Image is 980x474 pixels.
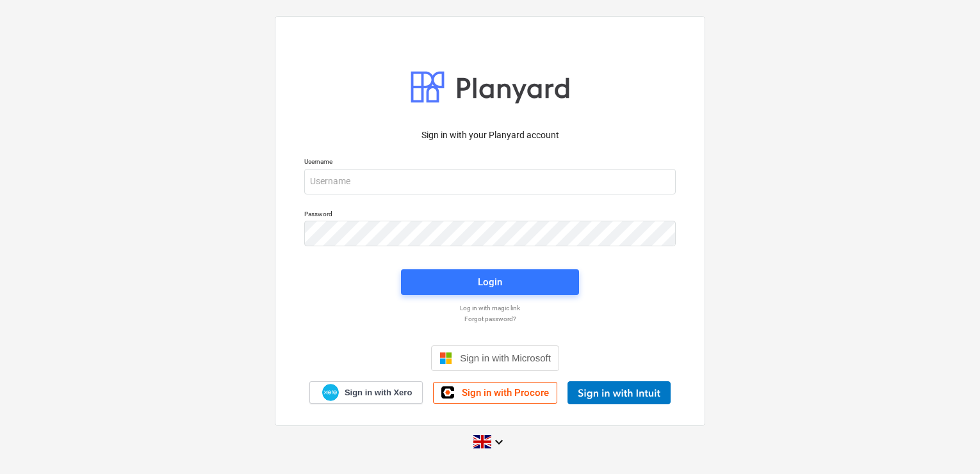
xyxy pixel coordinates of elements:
[345,387,412,399] span: Sign in with Xero
[491,434,507,450] i: keyboard_arrow_down
[309,381,423,404] a: Sign in with Xero
[462,387,549,399] span: Sign in with Procore
[439,352,452,365] img: Microsoft logo
[298,315,682,323] a: Forgot password?
[401,269,579,295] button: Login
[298,304,682,312] a: Log in with magic link
[304,169,676,194] input: Username
[322,384,339,401] img: Xero logo
[304,157,676,168] p: Username
[433,382,557,404] a: Sign in with Procore
[460,352,551,363] span: Sign in with Microsoft
[478,274,502,290] div: Login
[304,210,676,221] p: Password
[304,129,676,142] p: Sign in with your Planyard account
